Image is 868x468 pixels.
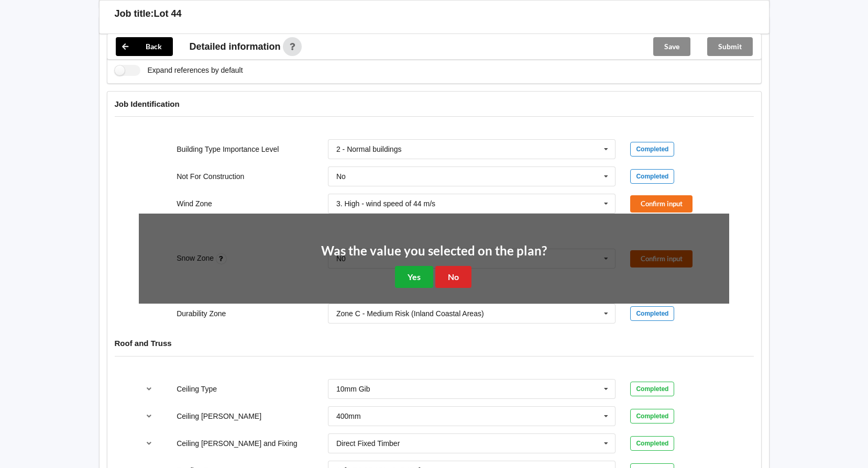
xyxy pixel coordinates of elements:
[336,385,370,393] div: 10mm Gib
[630,195,693,213] button: Confirm input
[177,412,261,420] label: Ceiling [PERSON_NAME]
[115,8,154,20] h3: Job title:
[177,439,297,448] label: Ceiling [PERSON_NAME] and Fixing
[321,243,547,259] h2: Was the value you selected on the plan?
[190,42,281,51] span: Detailed information
[154,8,182,20] h3: Lot 44
[336,310,484,317] div: Zone C - Medium Risk (Inland Coastal Areas)
[139,380,159,398] button: reference-toggle
[336,173,346,180] div: No
[139,434,159,453] button: reference-toggle
[630,436,674,451] div: Completed
[630,409,674,424] div: Completed
[336,200,435,207] div: 3. High - wind speed of 44 m/s
[435,266,471,287] button: No
[630,306,674,321] div: Completed
[115,65,243,76] label: Expand references by default
[177,172,244,181] label: Not For Construction
[115,338,754,348] h4: Roof and Truss
[116,37,173,56] button: Back
[630,169,674,184] div: Completed
[395,266,433,287] button: Yes
[177,145,279,153] label: Building Type Importance Level
[336,413,361,420] div: 400mm
[177,199,212,208] label: Wind Zone
[336,146,402,153] div: 2 - Normal buildings
[630,142,674,157] div: Completed
[115,99,754,109] h4: Job Identification
[177,385,217,393] label: Ceiling Type
[630,382,674,396] div: Completed
[139,407,159,426] button: reference-toggle
[336,440,400,447] div: Direct Fixed Timber
[177,309,226,318] label: Durability Zone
